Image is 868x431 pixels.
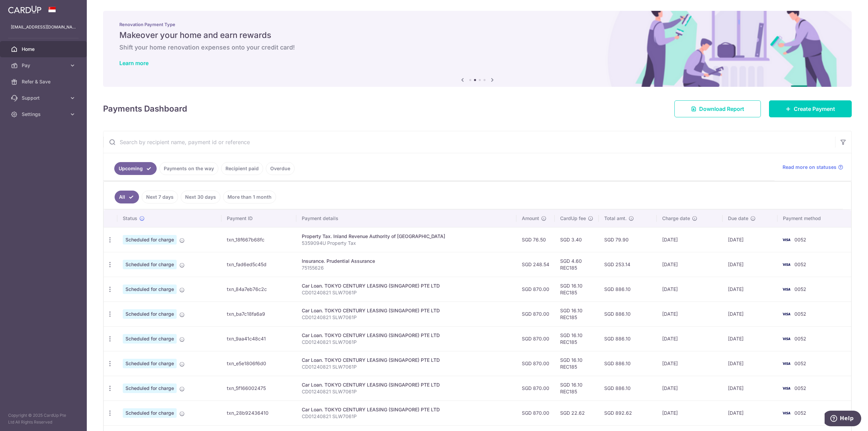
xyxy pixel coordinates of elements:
p: [EMAIL_ADDRESS][DOMAIN_NAME] [11,24,76,31]
span: Scheduled for charge [123,408,177,418]
span: Refer & Save [22,78,66,85]
p: CD01240821 SLW7061P [302,388,511,395]
span: 0052 [794,237,806,242]
span: Scheduled for charge [123,309,177,319]
td: [DATE] [723,376,778,400]
span: Amount [522,215,539,222]
p: CD01240821 SLW7061P [302,314,511,321]
td: SGD 886.10 [599,351,657,376]
a: Recipient paid [221,162,263,175]
span: Support [22,95,66,101]
span: 0052 [794,261,806,267]
span: Settings [22,111,66,118]
td: SGD 3.40 [555,227,599,252]
td: [DATE] [657,351,723,376]
td: SGD 870.00 [516,301,555,326]
a: Next 30 days [181,191,220,203]
td: SGD 892.62 [599,400,657,425]
span: Create Payment [794,105,835,113]
div: Property Tax. Inland Revenue Authority of [GEOGRAPHIC_DATA] [302,233,511,240]
span: 0052 [794,410,806,416]
td: txn_5f166002475 [221,376,296,400]
img: Renovation banner [103,11,852,87]
img: Bank Card [780,384,793,392]
td: SGD 16.10 REC185 [555,351,599,376]
a: Payments on the way [159,162,218,175]
span: 0052 [794,286,806,292]
td: SGD 16.10 REC185 [555,326,599,351]
td: [DATE] [723,351,778,376]
td: txn_9aa41c48c41 [221,326,296,351]
td: txn_28b92436410 [221,400,296,425]
img: Bank Card [780,409,793,417]
span: Scheduled for charge [123,359,177,368]
a: Create Payment [769,100,852,117]
td: SGD 870.00 [516,400,555,425]
td: txn_ba7c18fa6a9 [221,301,296,326]
td: [DATE] [723,252,778,277]
img: Bank Card [780,335,793,343]
span: Pay [22,62,66,69]
span: Download Report [699,105,744,113]
div: Car Loan. TOKYO CENTURY LEASING (SINGAPORE) PTE LTD [302,282,511,289]
span: Status [123,215,137,222]
td: SGD 16.10 REC185 [555,277,599,301]
a: All [115,191,139,203]
td: SGD 870.00 [516,376,555,400]
td: SGD 16.10 REC185 [555,376,599,400]
td: txn_e5e1806f6d0 [221,351,296,376]
a: Next 7 days [142,191,178,203]
div: Car Loan. TOKYO CENTURY LEASING (SINGAPORE) PTE LTD [302,332,511,339]
td: [DATE] [723,326,778,351]
p: Renovation Payment Type [119,22,835,27]
div: Car Loan. TOKYO CENTURY LEASING (SINGAPORE) PTE LTD [302,381,511,388]
td: [DATE] [657,227,723,252]
th: Payment details [296,210,516,227]
a: Upcoming [114,162,157,175]
span: Due date [728,215,748,222]
span: Scheduled for charge [123,384,177,393]
span: Home [22,46,66,53]
input: Search by recipient name, payment id or reference [103,131,835,153]
td: [DATE] [657,252,723,277]
td: [DATE] [723,400,778,425]
td: [DATE] [657,301,723,326]
div: Car Loan. TOKYO CENTURY LEASING (SINGAPORE) PTE LTD [302,357,511,364]
p: 75155626 [302,265,511,271]
div: Insurance. Prudential Assurance [302,258,511,265]
span: 0052 [794,311,806,317]
img: Bank Card [780,359,793,368]
td: SGD 76.50 [516,227,555,252]
p: 5359094U Property Tax [302,240,511,247]
td: SGD 870.00 [516,277,555,301]
span: Scheduled for charge [123,334,177,344]
div: Car Loan. TOKYO CENTURY LEASING (SINGAPORE) PTE LTD [302,406,511,413]
td: SGD 248.54 [516,252,555,277]
th: Payment ID [221,210,296,227]
a: More than 1 month [223,191,276,203]
span: 0052 [794,336,806,341]
a: Download Report [674,100,761,117]
td: SGD 16.10 REC185 [555,301,599,326]
h4: Payments Dashboard [103,103,187,115]
img: Bank Card [780,236,793,244]
span: CardUp fee [560,215,586,222]
img: Bank Card [780,285,793,293]
img: Bank Card [780,260,793,269]
td: SGD 870.00 [516,326,555,351]
div: Car Loan. TOKYO CENTURY LEASING (SINGAPORE) PTE LTD [302,307,511,314]
td: SGD 886.10 [599,301,657,326]
td: [DATE] [657,400,723,425]
td: txn_18f667b68fc [221,227,296,252]
span: Scheduled for charge [123,235,177,244]
p: CD01240821 SLW7061P [302,364,511,370]
td: txn_84a7eb76c2c [221,277,296,301]
h6: Shift your home renovation expenses onto your credit card! [119,43,835,52]
img: CardUp [8,5,41,14]
td: [DATE] [657,326,723,351]
td: SGD 886.10 [599,326,657,351]
td: [DATE] [657,277,723,301]
span: Charge date [662,215,690,222]
th: Payment method [777,210,851,227]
